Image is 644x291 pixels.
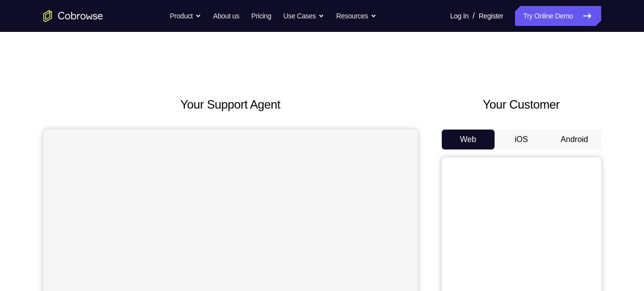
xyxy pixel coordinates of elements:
[442,96,601,114] h2: Your Customer
[213,6,239,26] a: About us
[495,130,548,149] button: iOS
[283,6,324,26] button: Use Cases
[251,6,271,26] a: Pricing
[43,10,103,22] a: Go to the home page
[336,6,377,26] button: Resources
[515,6,601,26] a: Try Online Demo
[450,6,469,26] a: Log In
[442,130,495,149] button: Web
[43,96,418,114] h2: Your Support Agent
[473,10,475,22] span: /
[548,130,601,149] button: Android
[170,6,201,26] button: Product
[479,6,503,26] a: Register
